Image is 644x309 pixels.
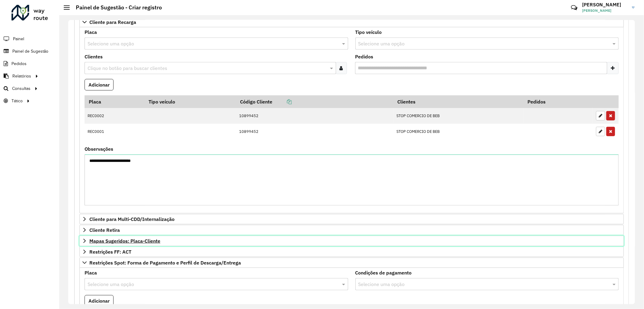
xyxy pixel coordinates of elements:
[85,53,103,60] label: Clientes
[79,247,624,257] a: Restrições FF: ACT
[79,27,624,214] div: Cliente para Recarga
[355,28,382,36] label: Tipo veículo
[12,48,48,54] span: Painel de Sugestão
[582,2,627,8] h3: [PERSON_NAME]
[85,295,114,307] button: Adicionar
[236,124,393,140] td: 10899452
[582,8,627,13] span: [PERSON_NAME]
[85,108,144,124] td: REC0002
[89,20,136,25] span: Cliente para Recarga
[11,61,27,67] span: Pedidos
[89,249,131,254] span: Restrições FF: ACT
[393,95,524,108] th: Clientes
[144,95,236,108] th: Tipo veículo
[12,73,31,79] span: Relatórios
[393,124,524,140] td: STOP COMERCIO DE BEB
[355,53,373,60] label: Pedidos
[89,260,241,265] span: Restrições Spot: Forma de Pagamento e Perfil de Descarga/Entrega
[11,98,23,104] span: Tático
[13,36,24,42] span: Painel
[85,28,97,36] label: Placa
[79,17,624,27] a: Cliente para Recarga
[89,238,160,243] span: Mapas Sugeridos: Placa-Cliente
[89,228,120,232] span: Cliente Retira
[85,79,114,90] button: Adicionar
[524,95,593,108] th: Pedidos
[79,225,624,235] a: Cliente Retira
[568,1,581,14] a: Contato Rápido
[79,214,624,224] a: Cliente para Multi-CDD/Internalização
[355,269,412,276] label: Condições de pagamento
[70,4,162,11] h2: Painel de Sugestão - Criar registro
[79,236,624,246] a: Mapas Sugeridos: Placa-Cliente
[79,258,624,268] a: Restrições Spot: Forma de Pagamento e Perfil de Descarga/Entrega
[85,124,144,140] td: REC0001
[12,85,30,92] span: Consultas
[85,145,113,153] label: Observações
[272,99,292,105] a: Copiar
[89,217,175,222] span: Cliente para Multi-CDD/Internalização
[236,108,393,124] td: 10899452
[236,95,393,108] th: Código Cliente
[85,269,97,276] label: Placa
[393,108,524,124] td: STOP COMERCIO DE BEB
[85,95,144,108] th: Placa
